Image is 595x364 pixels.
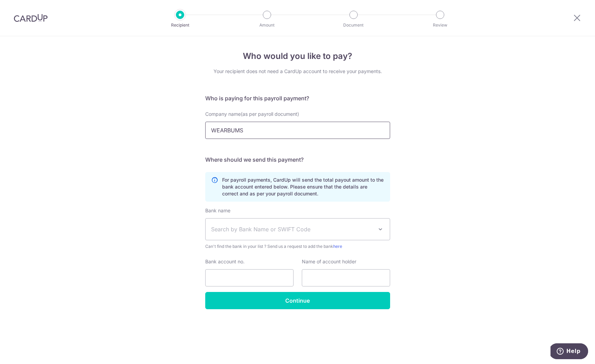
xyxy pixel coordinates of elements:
[302,258,356,265] label: Name of account holder
[205,68,390,75] div: Your recipient does not need a CardUp account to receive your payments.
[205,155,390,164] h5: Where should we send this payment?
[205,111,299,117] span: Company name(as per payroll document)
[415,22,466,29] p: Review
[205,50,390,62] h4: Who would you like to pay?
[222,176,384,197] p: For payroll payments, CardUp will send the total payout amount to the bank account entered below....
[551,343,588,361] iframe: Opens a widget where you can find more information
[328,22,379,29] p: Document
[205,207,230,214] label: Bank name
[14,14,48,22] img: CardUp
[16,5,30,11] span: Help
[155,22,206,29] p: Recipient
[205,258,245,265] label: Bank account no.
[205,94,390,102] h5: Who is paying for this payroll payment?
[211,225,373,233] span: Search by Bank Name or SWIFT Code
[205,292,390,309] input: Continue
[241,22,292,29] p: Amount
[333,244,342,249] a: here
[205,243,390,250] span: Can't find the bank in your list ? Send us a request to add the bank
